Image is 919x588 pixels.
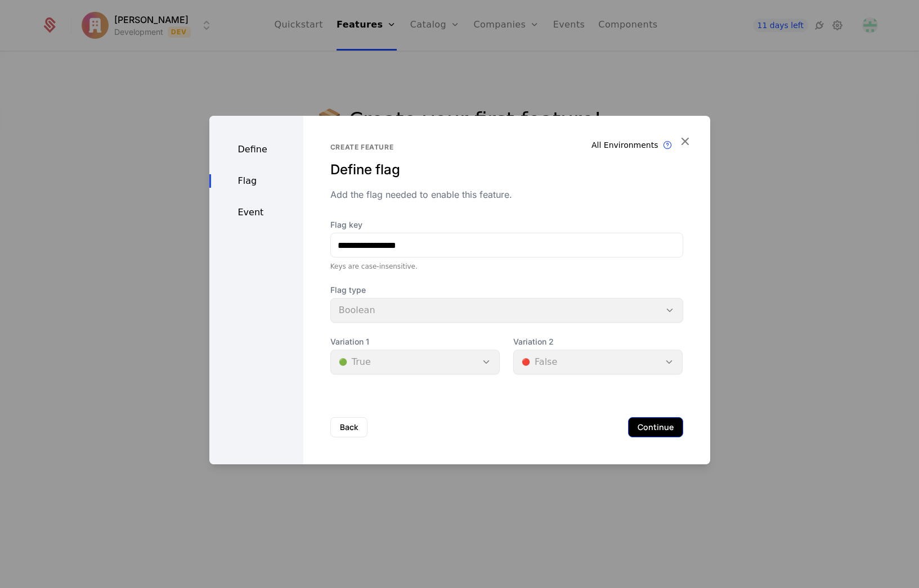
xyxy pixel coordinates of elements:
[330,262,683,271] div: Keys are case-insensitive.
[330,143,683,152] div: Create feature
[513,336,683,347] span: Variation 2
[330,219,683,230] label: Flag key
[330,284,683,296] span: Flag type
[628,417,683,437] button: Continue
[209,174,303,188] div: Flag
[330,417,367,437] button: Back
[209,143,303,156] div: Define
[330,336,500,347] span: Variation 1
[591,139,658,151] div: All Environments
[209,206,303,219] div: Event
[330,188,683,201] div: Add the flag needed to enable this feature.
[330,161,683,179] div: Define flag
